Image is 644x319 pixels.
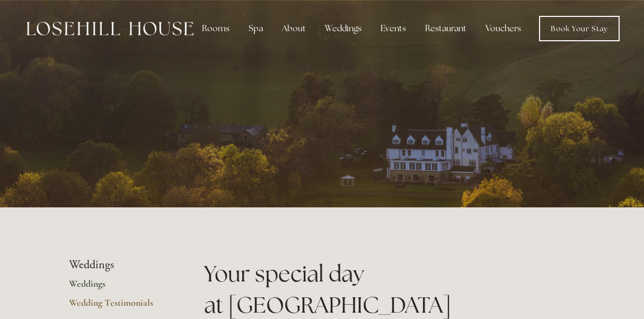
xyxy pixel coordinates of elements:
a: Book Your Stay [539,16,620,41]
div: Rooms [193,18,238,39]
img: Losehill House [27,22,193,35]
a: Wedding Testimonials [69,297,170,316]
a: Vouchers [477,18,530,39]
div: Spa [240,18,271,39]
div: Events [372,18,414,39]
li: Weddings [69,258,170,272]
div: Restaurant [417,18,475,39]
div: Weddings [316,18,370,39]
a: Weddings [69,278,170,297]
div: About [274,18,314,39]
